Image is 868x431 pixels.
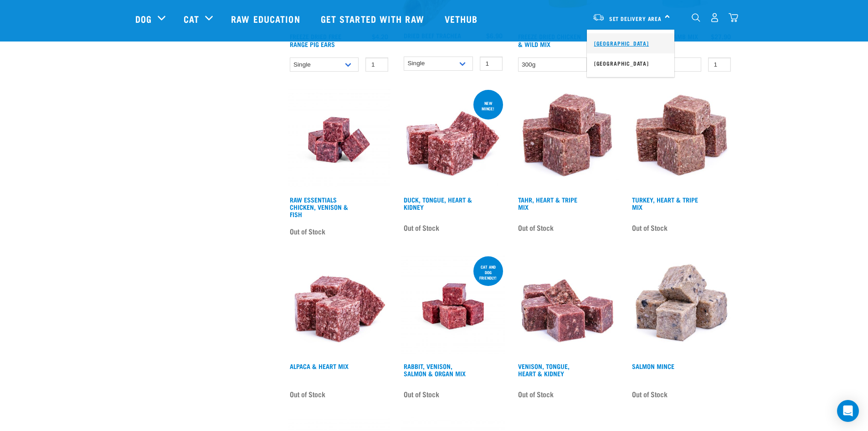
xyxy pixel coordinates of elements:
div: Cat and dog friendly! [473,260,503,285]
a: Venison, Tongue, Heart & Kidney [518,364,570,375]
img: Chicken Venison mix 1655 [288,88,391,192]
img: 1124 Lamb Chicken Heart Mix 01 [401,88,505,192]
img: Tahr Heart Tripe Mix 01 [516,88,619,192]
input: 1 [480,57,503,71]
a: Rabbit, Venison, Salmon & Organ Mix [404,364,466,375]
a: Salmon Mince [632,364,674,368]
input: 1 [708,57,731,72]
span: Set Delivery Area [609,17,662,20]
input: 1 [365,57,388,72]
img: Turkey Heart Tripe Mix 01 [630,88,733,192]
img: home-icon@2x.png [729,13,738,22]
a: [GEOGRAPHIC_DATA] [587,33,674,53]
a: [GEOGRAPHIC_DATA] [587,53,674,73]
img: van-moving.png [592,13,605,21]
span: Out of Stock [518,221,554,234]
img: Pile Of Cubed Venison Tongue Mix For Pets [516,254,619,358]
img: 1141 Salmon Mince 01 [630,254,733,358]
div: new mince! [473,96,503,115]
img: home-icon-1@2x.png [692,13,700,22]
a: Tahr, Heart & Tripe Mix [518,198,577,208]
a: Alpaca & Heart Mix [290,364,349,368]
a: Raw Essentials Chicken, Venison & Fish [290,198,348,216]
a: Cat [184,12,199,26]
span: Out of Stock [290,387,325,401]
a: Vethub [436,0,489,37]
a: Duck, Tongue, Heart & Kidney [404,198,472,208]
span: Out of Stock [404,221,439,234]
span: Out of Stock [290,224,325,238]
a: Get started with Raw [312,0,436,37]
a: Freeze Dried Chicken & Wild Mix [518,35,581,45]
span: Out of Stock [404,387,439,401]
a: Turkey, Heart & Tripe Mix [632,198,698,208]
img: Rabbit Venison Salmon Organ 1688 [401,254,505,358]
span: Out of Stock [632,221,668,234]
div: Open Intercom Messenger [837,400,859,422]
img: user.png [710,13,719,22]
img: Possum Chicken Heart Mix 01 [288,254,391,358]
span: Out of Stock [632,387,668,401]
a: Freeze Dried Free Range Pig Ears [290,35,341,45]
a: Raw Education [222,0,311,37]
a: Dog [135,12,152,26]
span: Out of Stock [518,387,554,401]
